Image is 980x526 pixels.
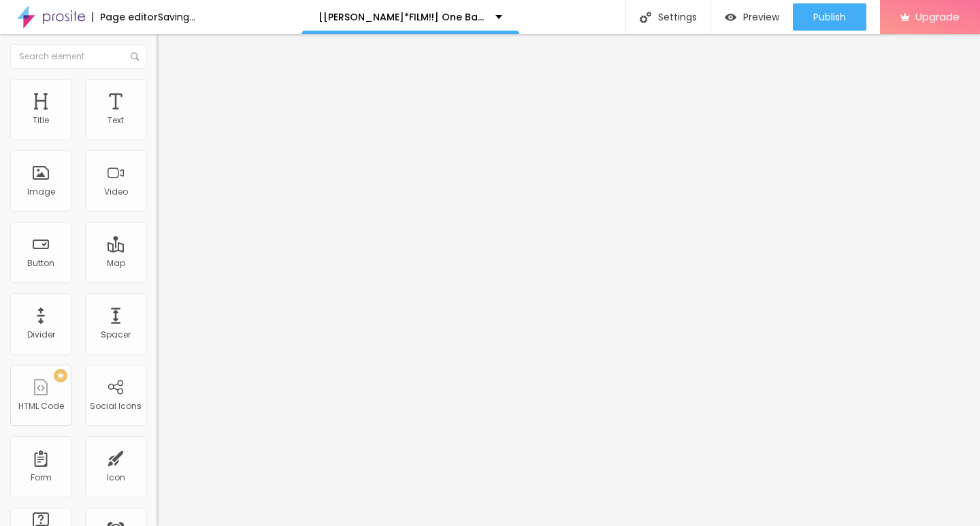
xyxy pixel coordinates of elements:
[27,259,54,268] div: Button
[101,330,131,340] div: Spacer
[104,187,128,197] div: Video
[107,259,125,268] div: Map
[318,12,485,22] p: [[PERSON_NAME]*FILM!!] One Battle after another Stream Deutsch Kostenlos COMPLETT!
[158,12,195,22] div: Saving...
[33,116,49,125] div: Title
[18,401,64,411] div: HTML Code
[10,44,146,69] input: Search element
[640,12,651,23] img: Icone
[725,12,736,23] img: view-1.svg
[131,52,139,61] img: Icone
[90,401,142,411] div: Social Icons
[711,3,793,31] button: Preview
[915,11,960,22] span: Upgrade
[157,34,980,526] iframe: Editor
[793,3,866,31] button: Publish
[27,187,55,197] div: Image
[813,12,846,22] span: Publish
[107,473,125,482] div: Icon
[92,12,158,22] div: Page editor
[108,116,124,125] div: Text
[27,330,55,340] div: Divider
[31,473,52,482] div: Form
[743,12,779,22] span: Preview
